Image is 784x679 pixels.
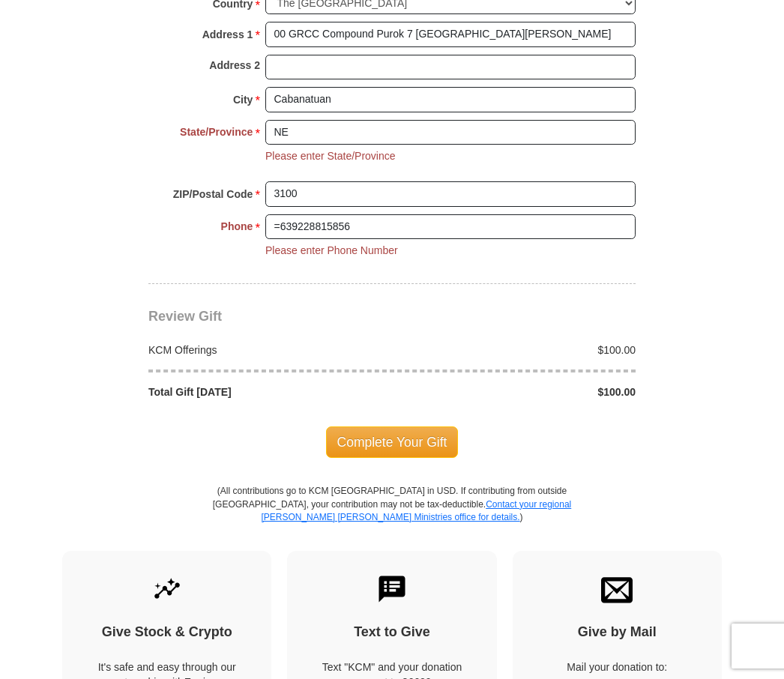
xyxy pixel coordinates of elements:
strong: Phone [221,216,253,237]
img: give-by-stock.svg [151,573,183,605]
span: Complete Your Gift [326,426,459,458]
div: Total Gift [DATE] [141,384,393,399]
li: Please enter Phone Number [265,243,398,258]
div: $100.00 [392,384,644,399]
p: (All contributions go to KCM [GEOGRAPHIC_DATA] in USD. If contributing from outside [GEOGRAPHIC_D... [212,485,572,550]
h4: Give by Mail [539,624,696,641]
p: Mail your donation to: [539,660,696,675]
div: $100.00 [392,342,644,357]
strong: State/Province [180,121,253,142]
strong: Address 1 [202,24,253,45]
span: Review Gift [148,309,222,324]
strong: City [233,89,253,110]
li: Please enter State/Province [265,148,396,163]
strong: ZIP/Postal Code [173,184,253,205]
img: text-to-give.svg [376,573,408,605]
div: KCM Offerings [141,342,393,357]
h4: Give Stock & Crypto [88,624,245,641]
h4: Text to Give [313,624,470,641]
strong: Address 2 [209,55,260,76]
a: Contact your regional [PERSON_NAME] [PERSON_NAME] Ministries office for details. [261,499,571,522]
img: envelope.svg [601,573,633,605]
